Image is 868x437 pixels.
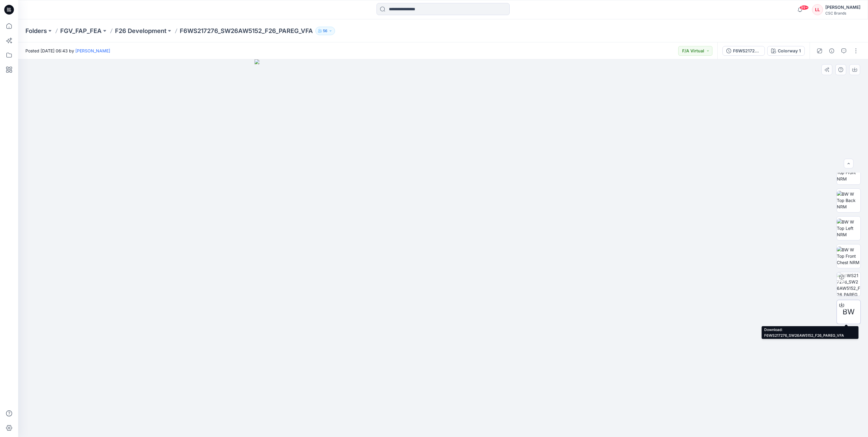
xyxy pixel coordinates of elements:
img: eyJhbGciOiJIUzI1NiIsImtpZCI6IjAiLCJzbHQiOiJzZXMiLCJ0eXAiOiJKV1QifQ.eyJkYXRhIjp7InR5cGUiOiJzdG9yYW... [255,59,632,437]
a: F26 Development [115,27,166,35]
button: F6WS217276_SW26AW5152_F26_PAREG_VFA [722,46,765,56]
span: BW [843,306,855,317]
div: CSC Brands [825,11,860,15]
span: Posted [DATE] 06:43 by [25,48,110,54]
img: BW W Top Front Chest NRM [837,247,860,266]
div: [PERSON_NAME] [825,4,860,11]
img: BW W Top Front NRM [837,163,860,182]
span: 99+ [800,5,809,10]
button: Details [827,46,837,56]
button: Colorway 1 [767,46,805,56]
div: F6WS217276_SW26AW5152_F26_PAREG_VFA [733,48,761,54]
img: BW W Top Left NRM [837,219,860,238]
p: 56 [323,28,327,34]
div: Colorway 1 [778,48,801,54]
div: LL [812,4,823,15]
img: BW W Top Back NRM [837,191,860,210]
img: F6WS217276_SW26AW5152_F26_PAREG_VFA Colorway 1 [837,272,860,296]
a: FGV_FAP_FEA [60,27,102,35]
button: 56 [315,27,335,35]
a: Folders [25,27,47,35]
p: F6WS217276_SW26AW5152_F26_PAREG_VFA [180,27,313,35]
a: [PERSON_NAME] [75,48,110,53]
